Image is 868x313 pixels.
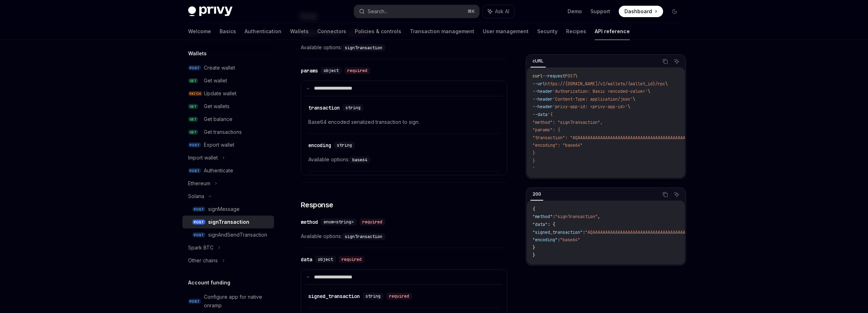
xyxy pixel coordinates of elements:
[545,81,665,87] span: https://[DOMAIN_NAME]/v1/wallets/{wallet_id}/rpc
[672,57,681,66] button: Ask AI
[182,113,274,126] a: GETGet balance
[548,222,555,227] span: : {
[665,81,668,87] span: \
[188,278,230,287] h5: Account funding
[337,142,352,148] span: string
[204,128,242,136] div: Get transactions
[245,23,281,40] a: Authentication
[672,190,681,199] button: Ask AI
[669,6,680,17] button: Toggle dark mode
[555,214,598,219] span: "signTransaction"
[661,57,670,66] button: Copy the contents from the code block
[553,214,555,219] span: :
[182,216,274,228] a: POSTsignTransaction
[583,229,585,235] span: :
[192,207,205,212] span: POST
[182,203,274,216] a: POSTsignMessage
[530,57,546,65] div: cURL
[533,112,548,117] span: --data
[624,8,652,15] span: Dashboard
[566,23,586,40] a: Recipes
[533,104,553,110] span: --header
[182,61,274,74] a: POSTCreate wallet
[318,257,333,262] span: object
[188,6,232,16] img: dark logo
[301,67,318,74] div: params
[188,49,207,58] h5: Wallets
[208,231,267,239] div: signAndSendTransaction
[533,214,553,219] span: "method"
[558,237,560,243] span: :
[182,138,274,151] a: POSTExport wallet
[188,23,211,40] a: Welcome
[533,120,603,125] span: "method": "signTransaction",
[619,6,663,17] a: Dashboard
[182,87,274,100] a: PATCHUpdate wallet
[204,76,227,85] div: Get wallet
[220,23,236,40] a: Basics
[308,104,340,111] div: transaction
[301,218,318,226] div: method
[533,222,548,227] span: "data"
[565,73,575,79] span: POST
[598,214,600,219] span: ,
[301,200,333,210] span: Response
[495,8,509,15] span: Ask AI
[182,291,274,312] a: POSTConfigure app for native onramp
[188,104,198,109] span: GET
[648,89,650,94] span: \
[355,23,401,40] a: Policies & controls
[290,23,309,40] a: Wallets
[344,67,370,74] div: required
[568,8,582,15] a: Demo
[208,205,240,213] div: signMessage
[188,192,204,201] div: Solana
[386,293,412,300] div: required
[182,228,274,241] a: POSTsignAndSendTransaction
[188,153,218,162] div: Import wallet
[553,89,648,94] span: 'Authorization: Basic <encoded-value>'
[628,104,630,110] span: \
[368,7,388,16] div: Search...
[188,243,214,252] div: Spark BTC
[345,105,361,111] span: string
[204,166,233,175] div: Authenticate
[410,23,474,40] a: Transaction management
[533,150,535,156] span: }
[204,64,235,72] div: Create wallet
[533,142,583,148] span: "encoding": "base64"
[533,237,558,243] span: "encoding"
[633,96,635,102] span: \
[483,23,529,40] a: User management
[188,179,210,188] div: Ethereum
[182,126,274,138] a: GETGet transactions
[204,89,236,98] div: Update wallet
[192,232,205,238] span: POST
[188,78,198,84] span: GET
[339,256,364,263] div: required
[324,68,339,74] span: object
[317,23,346,40] a: Connectors
[530,190,543,198] div: 200
[188,168,201,173] span: POST
[533,89,553,94] span: --header
[301,43,507,52] span: Available options:
[192,219,205,225] span: POST
[467,9,475,14] span: ⌘ K
[590,8,610,15] a: Support
[188,65,201,71] span: POST
[188,299,201,304] span: POST
[301,232,507,241] span: Available options:
[188,142,201,148] span: POST
[533,96,553,102] span: --header
[553,104,628,110] span: 'privy-app-id: <privy-app-id>'
[533,166,535,171] span: '
[204,102,230,111] div: Get wallets
[342,44,385,51] code: signTransaction
[182,74,274,87] a: GETGet wallet
[342,233,385,240] code: signTransaction
[595,23,630,40] a: API reference
[204,115,232,123] div: Get balance
[537,23,558,40] a: Security
[182,100,274,113] a: GETGet wallets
